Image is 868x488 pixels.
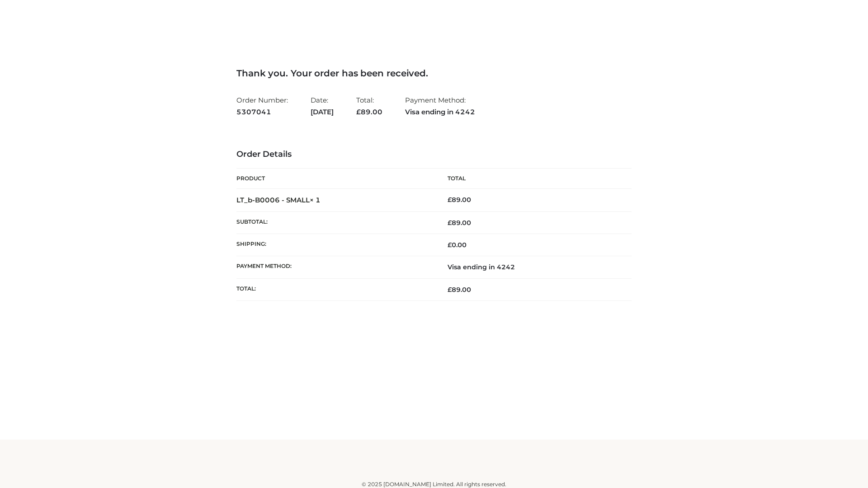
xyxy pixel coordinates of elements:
h3: Order Details [236,150,632,160]
th: Product [236,169,434,189]
span: £ [448,286,452,294]
th: Total [434,169,632,189]
span: 89.00 [356,108,382,116]
li: Total: [356,92,382,120]
th: Total: [236,278,434,300]
bdi: 0.00 [448,241,467,249]
span: £ [356,108,361,116]
span: 89.00 [448,219,471,227]
td: Visa ending in 4242 [434,256,632,278]
strong: × 1 [310,196,321,204]
li: Payment Method: [405,92,475,120]
span: £ [448,241,452,249]
th: Shipping: [236,234,434,256]
span: 89.00 [448,286,471,294]
span: £ [448,219,452,227]
h3: Thank you. Your order has been received. [236,68,632,79]
th: Subtotal: [236,211,434,234]
strong: 5307041 [236,106,288,118]
bdi: 89.00 [448,196,471,204]
strong: Visa ending in 4242 [405,106,475,118]
strong: LT_b-B0006 - SMALL [236,196,321,204]
strong: [DATE] [311,106,334,118]
span: £ [448,196,452,204]
li: Date: [311,92,334,120]
li: Order Number: [236,92,288,120]
th: Payment method: [236,256,434,278]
